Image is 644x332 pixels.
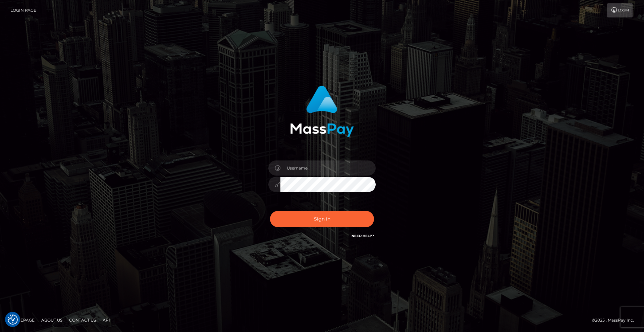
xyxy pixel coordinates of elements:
[100,315,113,325] a: API
[290,86,354,137] img: MassPay Login
[280,160,376,176] input: Username...
[352,234,374,238] a: Need Help?
[270,211,374,227] button: Sign in
[7,315,37,325] a: Homepage
[8,315,18,325] button: Consent Preferences
[592,317,639,324] div: © 2025 , MassPay Inc.
[8,315,18,325] img: Revisit consent button
[607,3,633,17] a: Login
[39,315,65,325] a: About Us
[10,3,36,17] a: Login Page
[66,315,99,325] a: Contact Us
